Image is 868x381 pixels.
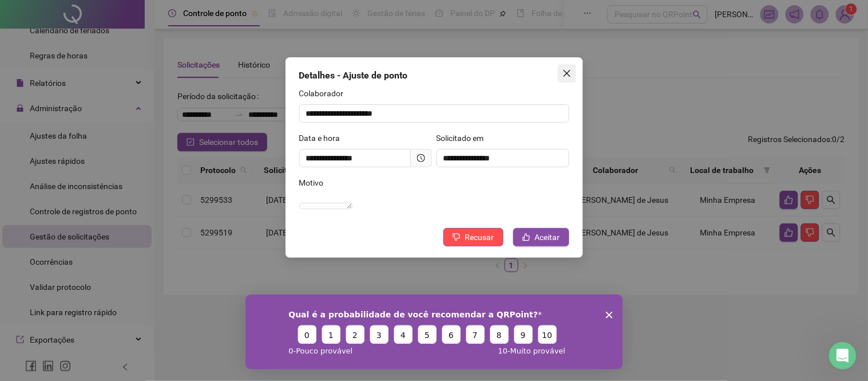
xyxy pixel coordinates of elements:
[299,69,569,83] div: Detalhes - Ajuste de ponto
[417,154,425,162] span: clock-circle
[562,69,572,78] span: close
[299,176,331,189] label: Motivo
[522,233,530,241] span: like
[443,228,504,246] button: Recusar
[453,233,461,241] span: dislike
[299,132,348,144] label: Data e hora
[465,231,494,243] span: Recusar
[513,228,569,246] button: Aceitar
[299,87,351,100] label: Colaborador
[437,132,492,144] label: Solicitado em
[245,294,623,370] iframe: Pesquisa da QRPoint
[558,64,576,83] button: Close
[535,231,560,243] span: Aceitar
[829,342,857,370] iframe: Intercom live chat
